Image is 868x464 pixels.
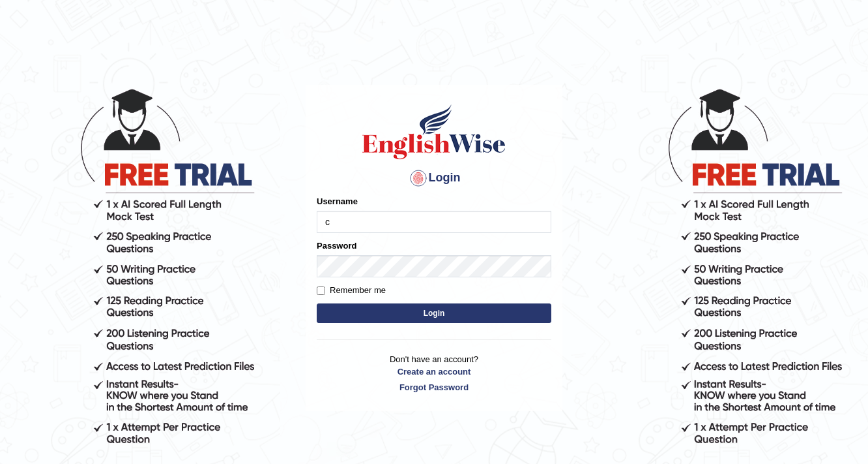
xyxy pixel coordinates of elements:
button: Login [317,303,551,323]
label: Remember me [317,284,386,297]
label: Username [317,195,358,208]
a: Forgot Password [317,381,551,394]
img: Logo of English Wise sign in for intelligent practice with AI [360,102,508,161]
a: Create an account [317,365,551,378]
label: Password [317,240,356,252]
p: Don't have an account? [317,353,551,394]
input: Remember me [317,286,325,295]
h4: Login [317,168,551,189]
